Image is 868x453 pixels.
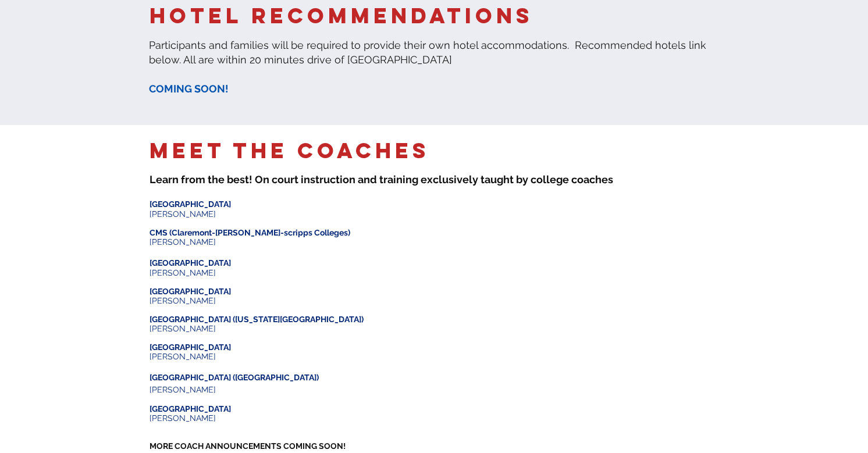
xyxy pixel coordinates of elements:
span: [GEOGRAPHIC_DATA] ([GEOGRAPHIC_DATA]) [150,373,319,382]
span: [GEOGRAPHIC_DATA] [150,287,231,296]
span: [PERSON_NAME] [150,296,216,305]
span: ​Participants and families will be required to provide their own hotel accommodations. Recommende... [149,39,706,66]
span: [GEOGRAPHIC_DATA] [150,258,231,267]
span: Meet the Coaches [150,137,429,164]
span: [PERSON_NAME] [150,324,216,333]
span: [GEOGRAPHIC_DATA] ([US_STATE][GEOGRAPHIC_DATA]) [150,315,364,324]
span: Learn from the best! On court instruction and training e [150,173,427,186]
span: [GEOGRAPHIC_DATA] [150,199,231,209]
span: [PERSON_NAME] [150,352,216,361]
span: [PERSON_NAME] [150,237,216,247]
span: HOTEL recommendationS [150,2,533,29]
span: xclusively taught by college coaches [427,173,613,186]
span: [PERSON_NAME] [150,209,216,219]
span: CMS (Claremont-[PERSON_NAME]-scripps Colleges) [150,228,350,237]
span: MORE COACH ANNOUNCEMENTS COMING SOON! [150,441,346,451]
span: COMING SOON! [149,83,229,95]
span: [GEOGRAPHIC_DATA] [150,343,231,352]
span: [PERSON_NAME] [150,385,216,394]
span: [PERSON_NAME] [150,268,216,277]
span: [GEOGRAPHIC_DATA] [150,404,231,413]
span: [PERSON_NAME] [150,413,216,423]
